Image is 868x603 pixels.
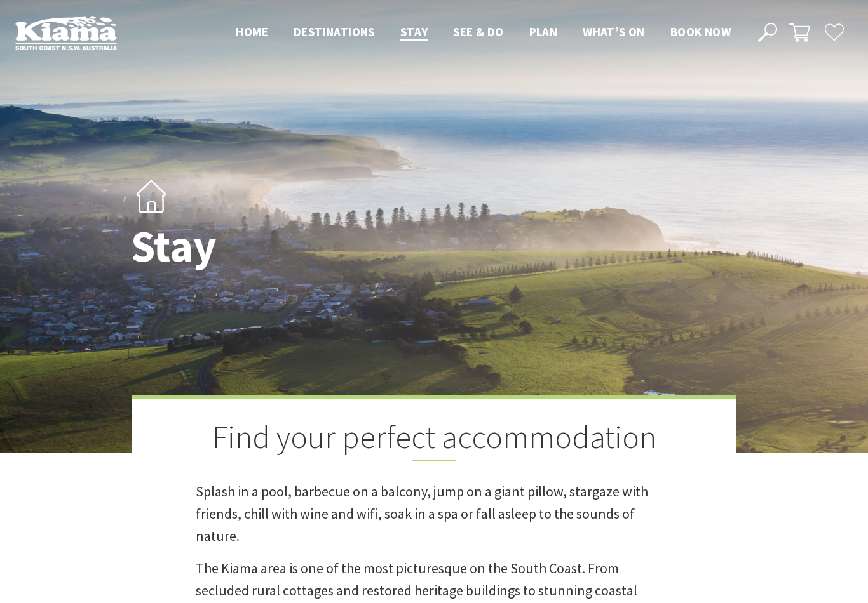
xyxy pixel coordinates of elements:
[400,24,428,39] span: Stay
[453,24,503,39] span: See & Do
[670,24,731,39] span: Book now
[196,480,672,548] p: Splash in a pool, barbecue on a balcony, jump on a giant pillow, stargaze with friends, chill wit...
[236,24,268,39] span: Home
[294,24,375,39] span: Destinations
[529,24,558,39] span: Plan
[15,15,117,50] img: Kiama Logo
[196,418,672,461] h2: Find your perfect accommodation
[583,24,645,39] span: What’s On
[131,222,490,271] h1: Stay
[223,22,743,43] nav: Main Menu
